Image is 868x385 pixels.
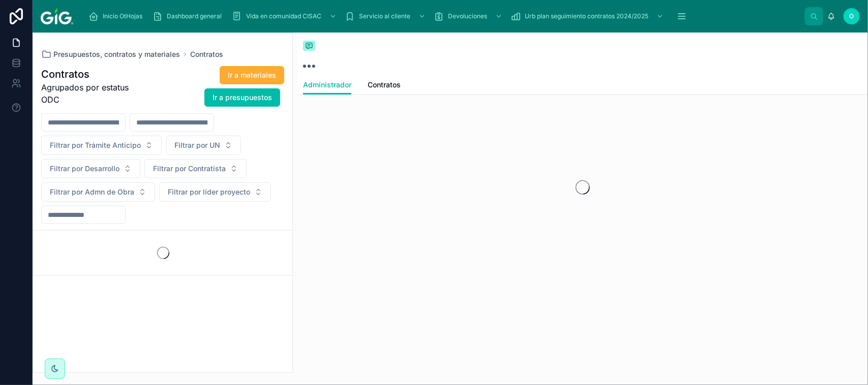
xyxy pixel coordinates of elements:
[190,49,223,59] a: Contratos
[159,182,271,202] button: Select Button
[448,12,487,20] span: Devoluciones
[359,12,410,20] span: Servicio al cliente
[303,76,351,95] a: Administrador
[368,76,401,96] a: Contratos
[153,164,226,174] span: Filtrar por Contratista
[85,7,149,25] a: Inicio OtHojas
[174,140,220,150] span: Filtrar por UN
[50,140,141,150] span: Filtrar por Trámite Anticipo
[507,7,669,25] a: Urb plan seguimiento contratos 2024/2025
[41,136,162,155] button: Select Button
[144,159,247,178] button: Select Button
[168,187,250,197] span: Filtrar por líder proyecto
[53,49,180,59] span: Presupuestos, contratos y materiales
[167,12,222,20] span: Dashboard general
[50,187,134,197] span: Filtrar por Admn de Obra
[204,88,280,107] button: Ir a presupuestos
[41,159,140,178] button: Select Button
[50,164,119,174] span: Filtrar por Desarrollo
[41,49,180,59] a: Presupuestos, contratos y materiales
[103,12,142,20] span: Inicio OtHojas
[41,81,140,106] span: Agrupados por estatus ODC
[525,12,648,20] span: Urb plan seguimiento contratos 2024/2025
[166,136,241,155] button: Select Button
[246,12,321,20] span: Vida en comunidad CISAC
[220,66,284,84] button: Ir a materiales
[850,12,854,20] span: O
[303,80,351,90] span: Administrador
[81,5,805,27] div: scrollable content
[342,7,431,25] a: Servicio al cliente
[41,182,155,202] button: Select Button
[431,7,507,25] a: Devoluciones
[228,70,276,80] span: Ir a materiales
[41,67,140,81] h1: Contratos
[229,7,342,25] a: Vida en comunidad CISAC
[41,8,73,24] img: App logo
[213,92,272,103] span: Ir a presupuestos
[368,80,401,90] span: Contratos
[149,7,229,25] a: Dashboard general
